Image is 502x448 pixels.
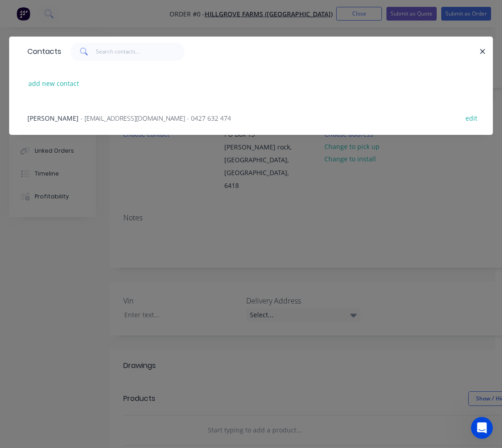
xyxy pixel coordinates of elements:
[460,112,482,124] button: edit
[96,43,185,61] input: Search contacts...
[80,114,231,123] span: - [EMAIL_ADDRESS][DOMAIN_NAME] - 0427 632 474
[23,37,61,66] div: Contacts
[471,417,493,439] iframe: Intercom live chat
[24,77,84,90] button: add new contact
[27,114,79,123] span: [PERSON_NAME]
